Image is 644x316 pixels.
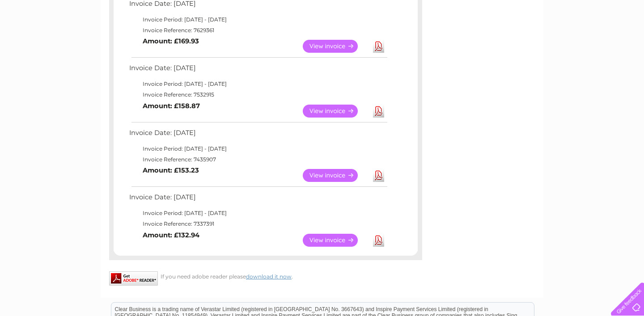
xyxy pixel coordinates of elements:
a: View [303,169,369,182]
b: Amount: £153.23 [143,166,199,174]
a: Telecoms [534,38,561,45]
b: Amount: £132.94 [143,231,199,239]
a: Energy [509,38,529,45]
td: Invoice Reference: 7629361 [127,25,389,36]
a: View [303,234,369,247]
b: Amount: £158.87 [143,102,200,110]
a: download it now [246,273,292,280]
a: Download [373,169,384,182]
a: Water [487,38,504,45]
td: Invoice Period: [DATE] - [DATE] [127,208,389,219]
a: Log out [614,38,636,45]
td: Invoice Reference: 7435907 [127,154,389,165]
td: Invoice Date: [DATE] [127,127,389,143]
a: 0333 014 3131 [475,4,537,16]
td: Invoice Period: [DATE] - [DATE] [127,79,389,89]
a: Blog [566,38,579,45]
a: View [303,105,369,118]
td: Invoice Period: [DATE] - [DATE] [127,14,389,25]
a: Download [373,40,384,53]
td: Invoice Date: [DATE] [127,191,389,208]
a: Download [373,105,384,118]
img: logo.png [22,23,68,51]
a: View [303,40,369,53]
b: Amount: £169.93 [143,37,199,45]
td: Invoice Reference: 7337391 [127,219,389,229]
a: Download [373,234,384,247]
td: Invoice Reference: 7532915 [127,89,389,100]
td: Invoice Date: [DATE] [127,62,389,79]
div: Clear Business is a trading name of Verastar Limited (registered in [GEOGRAPHIC_DATA] No. 3667643... [111,5,534,43]
a: Contact [585,38,606,45]
td: Invoice Period: [DATE] - [DATE] [127,143,389,154]
div: If you need adobe reader please . [109,271,422,280]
